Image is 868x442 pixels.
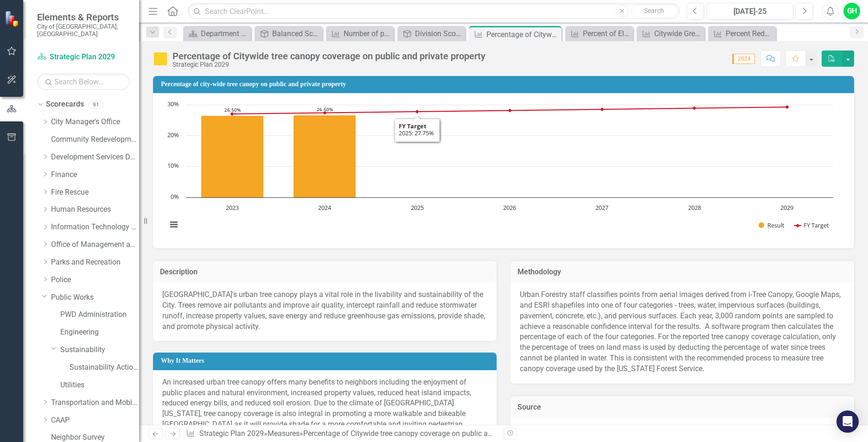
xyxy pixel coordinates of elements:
path: 2027, 28.5. FY Target. [600,107,604,111]
span: Search [644,7,664,14]
div: Citywide Greenhouse Gas (GHG) Emissions per Capita [654,28,702,39]
h3: Methodology [517,268,847,276]
small: City of [GEOGRAPHIC_DATA], [GEOGRAPHIC_DATA] [37,23,130,38]
g: Result, series 1 of 2. Bar series with 7 bars. [201,105,788,198]
text: 10% [167,161,179,170]
input: Search Below... [37,74,130,90]
a: Engineering [60,327,139,338]
path: 2025, 27.75. FY Target. [415,110,419,114]
path: 2024, 27.38. FY Target. [323,111,327,115]
button: GH [843,3,860,19]
img: ClearPoint Strategy [5,11,21,27]
div: [DATE]-25 [710,6,790,17]
div: 91 [89,101,103,108]
g: FY Target, series 2 of 2. Line with 7 data points. [230,105,789,116]
a: Police [51,275,139,285]
text: 2027 [595,203,608,212]
img: Monitoring Progress [153,51,168,66]
path: 2023, 27. FY Target. [230,112,234,116]
a: Scorecards [46,99,84,110]
button: View chart menu, Chart [167,218,180,231]
text: 2029 [780,203,793,212]
text: 30% [167,100,179,108]
a: Public Works [51,292,139,303]
div: Strategic Plan 2029 [172,61,485,68]
a: Balanced Scorecard [257,28,320,39]
div: Percentage of Citywide tree canopy coverage on public and private property [172,51,485,61]
a: Department Scorecard [185,28,249,39]
div: Percentage of Citywide tree canopy coverage on public and private property [486,29,559,40]
span: Elements & Reports [37,12,130,23]
a: Development Services Department [51,152,139,163]
a: Office of Management and Budget [51,240,139,250]
text: 0% [171,192,179,201]
a: Measures [268,429,300,438]
text: 2025 [411,203,424,212]
span: 2024 [732,54,755,64]
text: 2024 [318,203,332,212]
a: Strategic Plan 2029 [199,429,264,438]
path: 2024, 26.6. Result. [294,115,356,198]
p: [GEOGRAPHIC_DATA]'s urban tree canopy plays a vital role in the livability and sustainability of ... [162,290,487,332]
path: 2028, 28.88. FY Target. [693,107,696,110]
div: Number of projects completed in Adaptation Action Areas [344,28,391,39]
button: [DATE]-25 [707,3,793,19]
a: PWD Administration [60,309,139,320]
a: Information Technology Services [51,222,139,233]
div: Department Scorecard [201,28,249,39]
h3: Description [160,268,490,276]
text: 2026 [503,203,516,212]
a: Number of projects completed in Adaptation Action Areas [328,28,391,39]
div: Balanced Scorecard [272,28,320,39]
a: Human Resources [51,204,139,215]
h3: Source [517,403,847,411]
path: 2026, 28.13. FY Target. [508,109,512,113]
h3: Percentage of city-wide tree canopy on public and private property [161,81,849,88]
div: Open Intercom Messenger [836,410,859,433]
input: Search ClearPoint... [188,3,680,19]
button: Search [631,5,677,18]
a: City Manager's Office [51,117,139,127]
a: Parks and Recreation [51,257,139,268]
a: Community Redevelopment Agency [51,134,139,145]
text: 20% [167,131,179,139]
text: 26.60% [317,106,333,113]
a: Percent Reduction in Greenhouse Gas Emissions from City Operations [710,28,773,39]
text: 26.50% [224,107,241,113]
svg: Interactive chart [162,100,838,239]
path: 2029, 29.25. FY Target. [785,105,789,109]
text: 2023 [226,203,239,212]
a: CAAP [51,415,139,426]
div: Percent Reduction in Greenhouse Gas Emissions from City Operations [726,28,773,39]
a: Division Scorecard [400,28,463,39]
div: Division Scorecard [415,28,463,39]
p: An increased urban tree canopy offers many benefits to neighbors including the enjoyment of publi... [162,377,487,441]
a: Finance [51,170,139,180]
button: Show FY Target [794,221,830,229]
a: Utilities [60,380,139,391]
a: Percent of Electricity Use Reduced in City Operations [568,28,631,39]
p: Urban Forestry staff classifies points from aerial images derived from i-Tree Canopy, Google Maps... [520,290,845,374]
div: » » [186,429,497,439]
a: Strategic Plan 2029 [37,52,130,63]
a: Sustainability [60,345,139,355]
div: Chart. Highcharts interactive chart. [162,100,845,239]
h3: Why It Matters [161,357,492,364]
a: Transportation and Mobility [51,398,139,408]
text: 2028 [688,203,701,212]
div: Percent of Electricity Use Reduced in City Operations [583,28,631,39]
div: Percentage of Citywide tree canopy coverage on public and private property [303,429,549,438]
a: Citywide Greenhouse Gas (GHG) Emissions per Capita [639,28,702,39]
a: Fire Rescue [51,187,139,198]
path: 2023, 26.5. Result. [201,116,264,198]
a: Sustainability Action Plan [70,362,139,373]
button: Show Result [759,221,785,229]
